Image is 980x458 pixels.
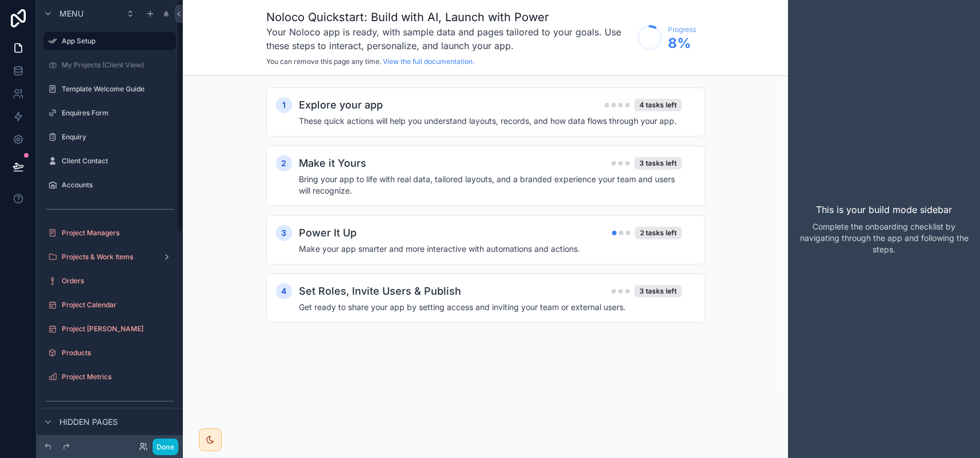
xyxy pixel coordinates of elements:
a: Projects & Work Items [43,248,176,266]
a: My Projects (Client View) [43,56,176,74]
a: Orders [43,272,176,290]
a: View the full documentation. [383,57,474,66]
label: Enquires Form [62,109,174,118]
label: Enquiry [62,132,174,142]
span: Progress [668,25,696,34]
label: Project Metrics [62,372,174,381]
a: Project Managers [43,224,176,242]
label: Accounts [62,180,174,190]
a: Project Metrics [43,368,176,386]
a: Products [43,344,176,362]
span: You can remove this page any time. [266,57,381,66]
a: Accounts [43,176,176,194]
label: App Setup [62,37,169,46]
p: Complete the onboarding checklist by navigating through the app and following the steps. [797,221,971,255]
label: My Projects (Client View) [62,61,174,70]
p: This is your build mode sidebar [816,203,952,216]
span: 8 % [668,34,696,53]
label: Project Calendar [62,300,174,310]
label: Orders [62,276,174,286]
label: Client Contact [62,156,174,166]
label: Projects & Work Items [62,252,158,262]
label: Project Managers [62,228,174,238]
button: Done [153,439,178,455]
label: Template Welcome Guide [62,85,174,94]
a: Template Welcome Guide [43,80,176,98]
a: Enquiry [43,128,176,146]
a: Project [PERSON_NAME] [43,320,176,338]
label: Project [PERSON_NAME] [62,324,174,334]
a: App Setup [43,32,176,50]
a: Project Calendar [43,296,176,314]
span: Menu [59,8,83,19]
label: Products [62,348,174,357]
h1: Noloco Quickstart: Build with AI, Launch with Power [266,9,631,25]
a: Client Contact [43,152,176,170]
h3: Your Noloco app is ready, with sample data and pages tailored to your goals. Use these steps to i... [266,25,631,53]
a: Enquires Form [43,104,176,122]
span: Hidden pages [59,416,118,428]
